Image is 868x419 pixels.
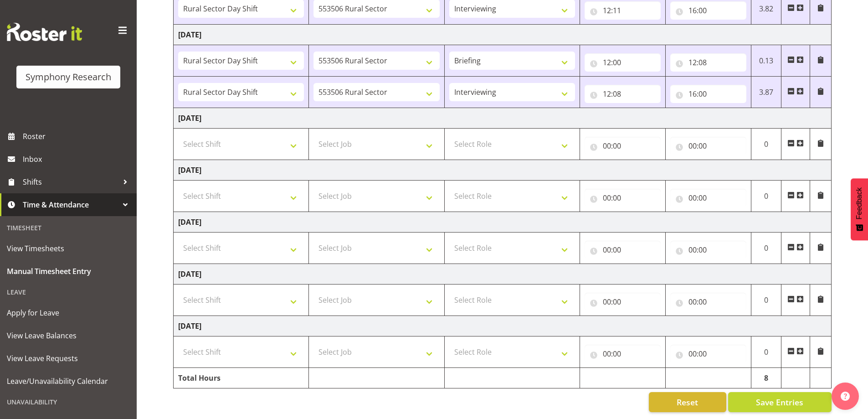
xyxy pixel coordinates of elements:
[751,285,781,316] td: 0
[585,53,661,72] input: Click to select...
[174,264,832,285] td: [DATE]
[2,347,134,370] a: View Leave Requests
[751,129,781,160] td: 0
[670,241,746,259] input: Click to select...
[670,189,746,207] input: Click to select...
[23,152,132,166] span: Inbox
[585,85,661,103] input: Click to select...
[585,345,661,363] input: Click to select...
[855,187,863,219] span: Feedback
[670,345,746,363] input: Click to select...
[670,293,746,311] input: Click to select...
[851,178,868,240] button: Feedback - Show survey
[7,242,130,255] span: View Timesheets
[751,77,781,108] td: 3.87
[585,137,661,155] input: Click to select...
[2,301,134,324] a: Apply for Leave
[670,1,746,20] input: Click to select...
[174,316,832,336] td: [DATE]
[670,137,746,155] input: Click to select...
[7,329,130,342] span: View Leave Balances
[585,189,661,207] input: Click to select...
[7,374,130,388] span: Leave/Unavailability Calendar
[841,392,850,401] img: help-xxl-2.png
[585,1,661,20] input: Click to select...
[2,237,134,260] a: View Timesheets
[728,392,832,412] button: Save Entries
[670,53,746,72] input: Click to select...
[751,45,781,77] td: 0.13
[174,25,832,45] td: [DATE]
[174,108,832,129] td: [DATE]
[23,198,118,212] span: Time & Attendance
[26,70,111,84] div: Symphony Research
[7,306,130,320] span: Apply for Leave
[7,264,130,278] span: Manual Timesheet Entry
[174,160,832,181] td: [DATE]
[585,293,661,311] input: Click to select...
[7,352,130,365] span: View Leave Requests
[174,368,309,388] td: Total Hours
[756,396,803,408] span: Save Entries
[2,283,134,301] div: Leave
[7,23,82,41] img: Rosterit website logo
[2,393,134,411] div: Unavailability
[585,241,661,259] input: Click to select...
[751,181,781,212] td: 0
[677,396,698,408] span: Reset
[751,368,781,388] td: 8
[670,85,746,103] input: Click to select...
[751,336,781,368] td: 0
[23,129,132,143] span: Roster
[23,175,118,189] span: Shifts
[2,260,134,283] a: Manual Timesheet Entry
[649,392,726,412] button: Reset
[2,324,134,347] a: View Leave Balances
[2,218,134,237] div: Timesheet
[2,370,134,393] a: Leave/Unavailability Calendar
[174,212,832,233] td: [DATE]
[751,233,781,264] td: 0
